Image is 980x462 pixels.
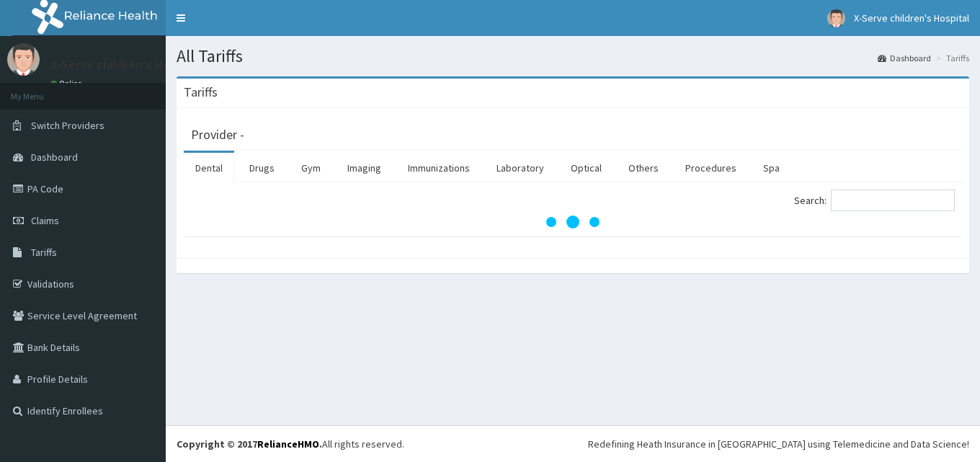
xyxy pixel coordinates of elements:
[336,153,393,183] a: Imaging
[878,52,931,64] a: Dashboard
[559,153,613,183] a: Optical
[50,79,85,89] a: Online
[932,52,969,64] li: Tariffs
[257,437,319,450] a: RelianceHMO
[177,437,322,450] strong: Copyright © 2017 .
[831,190,955,211] input: Search:
[752,153,791,183] a: Spa
[674,153,748,183] a: Procedures
[31,214,59,227] span: Claims
[31,246,57,259] span: Tariffs
[617,153,670,183] a: Others
[396,153,481,183] a: Immunizations
[544,193,602,251] svg: audio-loading
[290,153,332,183] a: Gym
[50,58,202,71] p: X-Serve children's Hospital
[485,153,556,183] a: Laboratory
[827,9,845,27] img: User Image
[166,425,980,462] footer: All rights reserved.
[794,190,955,211] label: Search:
[184,153,234,183] a: Dental
[177,47,969,66] h1: All Tariffs
[31,151,78,164] span: Dashboard
[191,128,244,141] h3: Provider -
[7,43,40,76] img: User Image
[854,12,969,25] span: X-Serve children's Hospital
[184,86,218,99] h3: Tariffs
[588,437,969,451] div: Redefining Heath Insurance in [GEOGRAPHIC_DATA] using Telemedicine and Data Science!
[31,119,104,132] span: Switch Providers
[238,153,286,183] a: Drugs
